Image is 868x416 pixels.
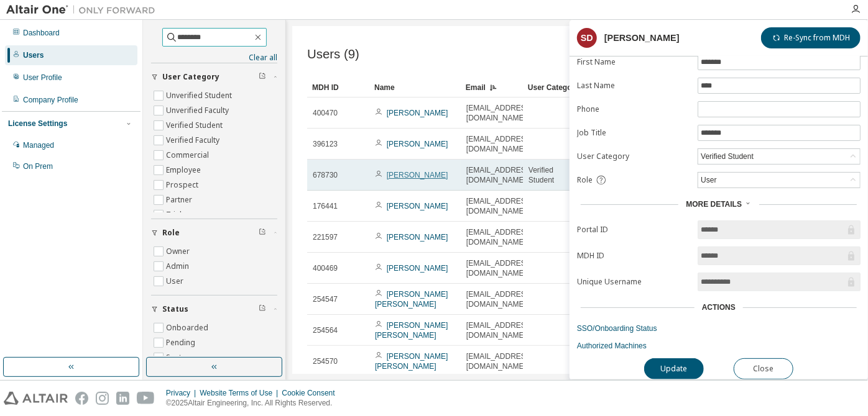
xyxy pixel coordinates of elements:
a: [PERSON_NAME] [387,140,448,148]
span: 221597 [313,232,338,242]
span: 400469 [313,263,338,273]
a: [PERSON_NAME] [PERSON_NAME] [375,321,448,340]
a: [PERSON_NAME] [387,202,448,210]
p: © 2025 Altair Engineering, Inc. All Rights Reserved. [166,398,343,409]
img: facebook.svg [75,392,88,405]
label: Last Name [577,81,690,91]
div: Company Profile [23,95,78,105]
a: SSO/Onboarding Status [577,323,861,333]
label: Onboarded [166,320,211,335]
div: User [698,173,860,188]
span: [EMAIL_ADDRESS][DOMAIN_NAME] [466,134,533,154]
span: Users (9) [307,47,359,61]
span: Role [577,175,593,185]
label: Job Title [577,128,690,138]
a: [PERSON_NAME] [PERSON_NAME] [375,352,448,371]
span: [EMAIL_ADDRESS][DOMAIN_NAME] [466,196,533,216]
label: MDH ID [577,251,690,261]
label: Sent [166,350,184,365]
label: Pending [166,335,198,350]
span: [EMAIL_ADDRESS][DOMAIN_NAME] [466,103,533,123]
span: Clear filter [259,304,266,314]
span: 254564 [313,325,338,335]
div: License Settings [8,119,67,129]
a: [PERSON_NAME] [387,264,448,273]
label: Verified Student [166,118,225,133]
div: Verified Student [698,149,860,164]
span: [EMAIL_ADDRESS][DOMAIN_NAME] [466,258,533,278]
div: SD [577,28,597,48]
span: More Details [686,200,742,209]
label: Commercial [166,148,211,163]
div: User Category [528,78,580,97]
div: Users [23,50,44,60]
span: Role [162,228,180,238]
label: User Category [577,151,690,161]
span: 176441 [313,201,338,211]
div: User Profile [23,73,62,83]
span: [EMAIL_ADDRESS][DOMAIN_NAME] [466,227,533,247]
span: [EMAIL_ADDRESS][DOMAIN_NAME] [466,351,533,371]
span: 254570 [313,356,338,366]
div: User [699,173,718,187]
a: [PERSON_NAME] [387,233,448,242]
div: Managed [23,140,54,150]
label: Admin [166,259,192,274]
label: User [166,274,186,289]
div: [PERSON_NAME] [604,33,680,43]
label: Trial [166,207,184,222]
span: 400470 [313,108,338,118]
button: Role [151,219,277,246]
a: [PERSON_NAME] [387,171,448,179]
label: Phone [577,104,690,114]
label: Employee [166,163,203,178]
img: Altair One [6,4,162,16]
button: Update [644,358,704,379]
button: Status [151,296,277,323]
span: Status [162,304,188,314]
span: 678730 [313,170,338,180]
div: MDH ID [312,78,364,97]
img: instagram.svg [96,392,109,405]
a: [PERSON_NAME] [387,109,448,117]
div: Email [466,78,518,97]
button: Close [734,358,793,379]
div: Cookie Consent [282,388,342,398]
button: User Category [151,63,277,91]
span: [EMAIL_ADDRESS][DOMAIN_NAME] [466,289,533,309]
span: Clear filter [259,228,266,238]
a: [PERSON_NAME] [PERSON_NAME] [375,290,448,309]
img: linkedin.svg [116,392,129,405]
img: youtube.svg [137,392,155,405]
span: [EMAIL_ADDRESS][DOMAIN_NAME] [466,165,533,185]
a: Authorized Machines [577,341,861,351]
img: altair_logo.svg [4,392,68,405]
span: Verified Student [529,165,579,185]
label: First Name [577,57,690,67]
label: Partner [166,192,195,207]
div: Dashboard [23,28,60,38]
label: Unverified Student [166,88,234,103]
div: Privacy [166,388,200,398]
span: User Category [162,72,219,82]
label: Unverified Faculty [166,103,231,118]
label: Owner [166,244,192,259]
span: 396123 [313,139,338,149]
div: Name [374,78,456,97]
div: Website Terms of Use [200,388,282,398]
label: Portal ID [577,225,690,235]
span: 254547 [313,294,338,304]
button: Re-Sync from MDH [761,27,861,48]
div: On Prem [23,161,53,171]
div: Actions [702,302,736,312]
a: Clear all [151,53,277,63]
span: Clear filter [259,72,266,82]
label: Prospect [166,178,201,192]
label: Verified Faculty [166,133,222,148]
div: Verified Student [699,150,755,163]
span: [EMAIL_ADDRESS][DOMAIN_NAME] [466,320,533,340]
label: Unique Username [577,277,690,287]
